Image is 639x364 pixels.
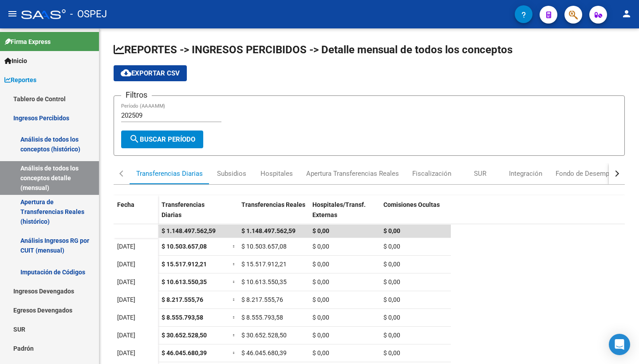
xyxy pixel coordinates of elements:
button: Exportar CSV [114,65,187,81]
span: $ 46.045.680,39 [162,349,207,356]
span: $ 30.652.528,50 [162,332,207,339]
datatable-header-cell: Hospitales/Transf. Externas [309,195,380,233]
div: Integración [509,169,542,178]
span: = [233,278,236,285]
span: = [233,261,236,268]
div: Fondo de Desempleo [556,169,619,178]
mat-icon: cloud_download [121,67,131,78]
span: $ 10.613.550,35 [162,278,207,285]
span: $ 0,00 [383,227,400,234]
span: Fecha [117,201,134,208]
span: = [233,296,236,303]
span: = [233,349,236,356]
span: $ 0,00 [383,332,400,339]
span: $ 15.517.912,21 [241,261,287,268]
span: $ 0,00 [383,296,400,303]
mat-icon: search [129,134,140,144]
span: $ 8.217.555,76 [162,296,203,303]
span: Reportes [4,75,36,85]
datatable-header-cell: Transferencias Reales [238,195,309,233]
span: Exportar CSV [121,69,180,77]
span: $ 1.148.497.562,59 [162,227,216,234]
mat-icon: menu [7,8,18,19]
h3: Filtros [121,89,152,101]
span: [DATE] [117,296,135,303]
span: $ 0,00 [312,332,329,339]
span: Firma Express [4,37,51,47]
span: $ 8.555.793,58 [241,314,283,321]
span: $ 0,00 [312,296,329,303]
datatable-header-cell: Transferencias Diarias [158,195,229,233]
span: [DATE] [117,278,135,285]
div: Hospitales [260,169,293,178]
span: $ 30.652.528,50 [241,332,287,339]
button: Buscar Período [121,131,203,148]
datatable-header-cell: Fecha [114,195,158,233]
span: $ 1.148.497.562,59 [241,227,296,234]
span: [DATE] [117,314,135,321]
span: Inicio [4,56,27,66]
span: $ 10.503.657,08 [241,243,287,250]
span: $ 0,00 [383,349,400,356]
span: Buscar Período [129,135,195,143]
span: = [233,243,236,250]
span: $ 0,00 [312,243,329,250]
mat-icon: person [621,8,632,19]
span: = [233,332,236,339]
span: $ 46.045.680,39 [241,349,287,356]
span: Transferencias Diarias [162,201,205,218]
span: $ 10.503.657,08 [162,243,207,250]
span: $ 15.517.912,21 [162,261,207,268]
span: $ 0,00 [383,278,400,285]
span: $ 0,00 [312,278,329,285]
span: [DATE] [117,349,135,356]
span: $ 0,00 [312,227,329,234]
div: Open Intercom Messenger [609,334,630,355]
div: Fiscalización [412,169,451,178]
span: = [233,314,236,321]
div: Transferencias Diarias [136,169,203,178]
span: REPORTES -> INGRESOS PERCIBIDOS -> Detalle mensual de todos los conceptos [114,44,513,56]
datatable-header-cell: Comisiones Ocultas [380,195,451,233]
span: $ 0,00 [312,349,329,356]
span: [DATE] [117,243,135,250]
span: Comisiones Ocultas [383,201,440,208]
span: $ 0,00 [383,243,400,250]
div: Apertura Transferencias Reales [306,169,399,178]
span: $ 0,00 [383,261,400,268]
span: Transferencias Reales [241,201,305,208]
span: $ 0,00 [312,314,329,321]
span: [DATE] [117,261,135,268]
span: $ 0,00 [383,314,400,321]
span: - OSPEJ [70,4,107,24]
span: $ 0,00 [312,261,329,268]
span: $ 8.217.555,76 [241,296,283,303]
span: $ 10.613.550,35 [241,278,287,285]
div: Subsidios [217,169,246,178]
span: $ 8.555.793,58 [162,314,203,321]
span: Hospitales/Transf. Externas [312,201,366,218]
span: [DATE] [117,332,135,339]
div: SUR [474,169,486,178]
